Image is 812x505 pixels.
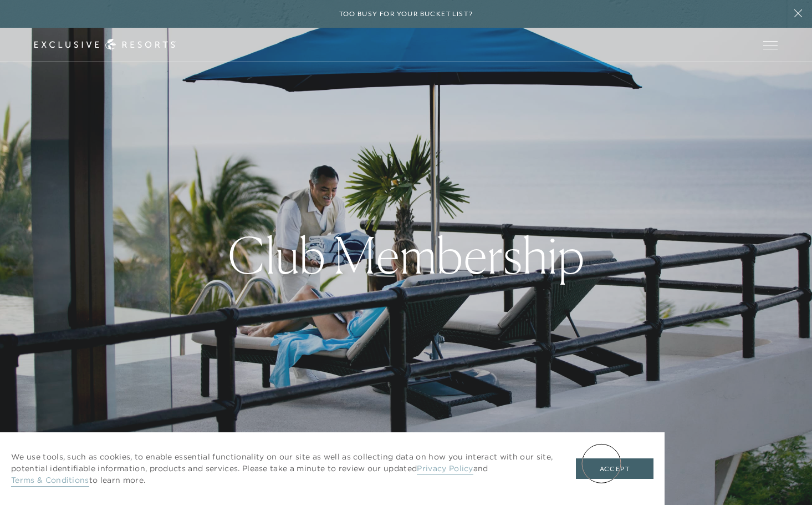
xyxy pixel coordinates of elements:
p: We use tools, such as cookies, to enable essential functionality on our site as well as collectin... [11,451,554,486]
button: Accept [576,458,653,479]
h6: Too busy for your bucket list? [339,9,473,19]
a: Terms & Conditions [11,475,89,487]
a: Privacy Policy [417,463,473,475]
h1: Club Membership [228,230,585,280]
button: Open navigation [763,41,778,49]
